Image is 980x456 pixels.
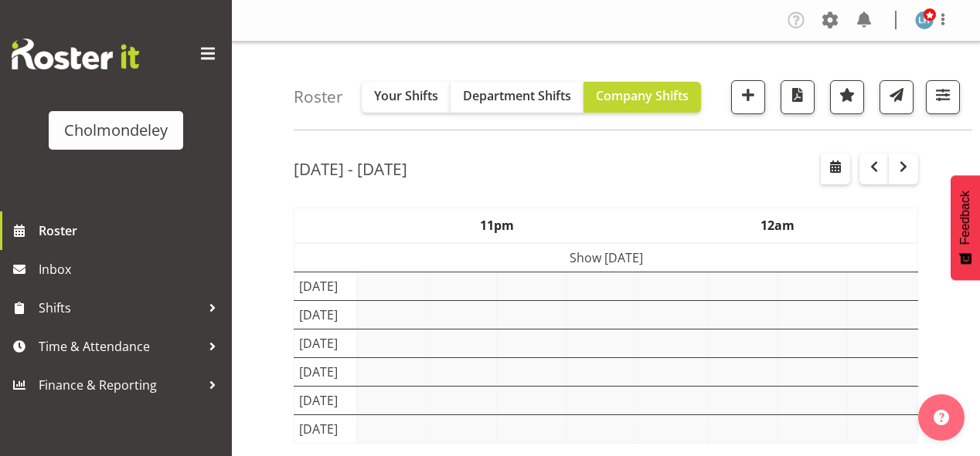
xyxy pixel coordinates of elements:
[596,87,689,104] span: Company Shifts
[463,87,571,104] span: Department Shifts
[294,88,343,106] h4: Roster
[584,82,701,113] button: Company Shifts
[39,258,224,281] span: Inbox
[64,119,168,142] div: Cholmondeley
[294,272,357,300] td: [DATE]
[915,11,934,29] img: lisa-hurry756.jpg
[294,300,357,329] td: [DATE]
[294,243,918,272] td: Show [DATE]
[637,208,917,243] th: 12am
[12,39,139,69] img: Rosterit website logo
[926,80,960,114] button: Filter Shifts
[880,80,914,114] button: Send a list of all shifts for the selected filtered period to all rostered employees.
[39,373,201,397] span: Finance & Reporting
[821,154,850,184] button: Select a specific date within the roster.
[294,159,407,179] h2: [DATE] - [DATE]
[958,191,972,245] span: Feedback
[39,296,201,319] span: Shifts
[951,175,980,280] button: Feedback - Show survey
[294,414,357,443] td: [DATE]
[830,80,864,114] button: Highlight an important date within the roster.
[731,80,765,114] button: Add a new shift
[39,335,201,358] span: Time & Attendance
[356,208,637,243] th: 11pm
[451,82,584,113] button: Department Shifts
[294,386,357,414] td: [DATE]
[362,82,451,113] button: Your Shifts
[374,87,438,104] span: Your Shifts
[294,329,357,357] td: [DATE]
[39,219,224,242] span: Roster
[934,410,949,425] img: help-xxl-2.png
[294,357,357,386] td: [DATE]
[781,80,815,114] button: Download a PDF of the roster according to the set date range.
